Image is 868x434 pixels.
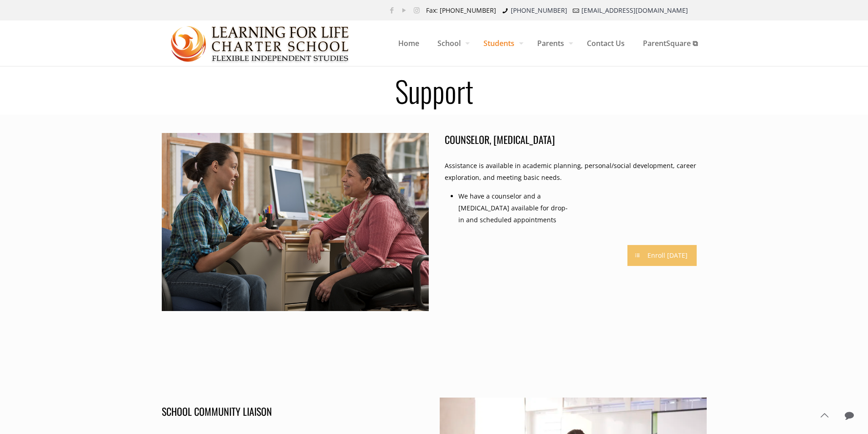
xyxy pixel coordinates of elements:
a: [PHONE_NUMBER] [511,6,567,15]
a: Students [474,20,528,66]
a: Contact Us [578,20,634,66]
p: Assistance is available in academic planning, personal/social development, career exploration, an... [445,160,701,184]
li: We have a counselor and a [MEDICAL_DATA] available for drop-in and scheduled appointments [458,190,573,226]
span: Home [389,30,428,57]
i: mail [572,6,581,15]
span: Contact Us [578,30,634,57]
span: Students [474,30,528,57]
h4: SCHOOL COMMUNITY LIAISON [162,405,401,418]
a: ParentSquare ⧉ [634,20,707,66]
span: School [428,30,474,57]
img: Support [171,21,350,66]
span: ParentSquare ⧉ [634,30,707,57]
a: Back to top icon [815,406,834,425]
span: Parents [528,30,578,57]
a: Learning for Life Charter School [171,20,350,66]
a: Parents [528,20,578,66]
h1: Support [156,76,712,105]
a: Facebook icon [387,5,397,15]
i: phone [501,6,510,15]
h4: COUNSELOR, [MEDICAL_DATA] [445,133,701,146]
a: School [428,20,474,66]
img: Support [162,133,429,311]
a: YouTube icon [400,5,409,15]
a: Enroll [DATE] [627,245,697,266]
a: Home [389,20,428,66]
a: [EMAIL_ADDRESS][DOMAIN_NAME] [581,6,688,15]
a: Instagram icon [412,5,421,15]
